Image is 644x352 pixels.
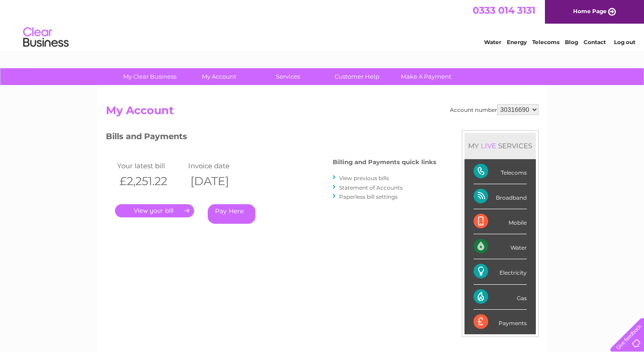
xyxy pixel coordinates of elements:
a: View previous bills [339,175,389,181]
div: Account number [450,104,539,115]
a: 0333 014 3131 [473,5,535,16]
div: Clear Business is a trading name of Verastar Limited (registered in [GEOGRAPHIC_DATA] No. 3667643... [108,5,537,44]
th: £2,251.22 [115,172,186,191]
h2: My Account [106,104,539,121]
a: Statement of Accounts [339,184,403,191]
td: Invoice date [186,160,257,172]
a: Log out [614,39,635,45]
a: . [115,204,194,217]
div: LIVE [479,141,498,150]
a: Services [250,68,325,85]
div: Water [474,234,527,259]
h3: Bills and Payments [106,130,436,146]
a: Make A Payment [389,68,464,85]
a: My Clear Business [112,68,187,85]
a: Customer Help [320,68,394,85]
a: Paperless bill settings [339,193,398,200]
td: Your latest bill [115,160,186,172]
h4: Billing and Payments quick links [333,159,436,166]
div: Gas [474,285,527,310]
a: Pay Here [208,204,255,224]
div: Broadband [474,184,527,209]
a: My Account [181,68,256,85]
a: Energy [507,39,527,45]
a: Telecoms [532,39,559,45]
a: Blog [565,39,578,45]
div: Electricity [474,259,527,284]
div: MY SERVICES [464,133,536,159]
img: logo.png [23,24,69,51]
a: Water [484,39,501,45]
div: Telecoms [474,159,527,184]
div: Mobile [474,209,527,234]
th: [DATE] [186,172,257,191]
a: Contact [584,39,606,45]
div: Payments [474,310,527,334]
